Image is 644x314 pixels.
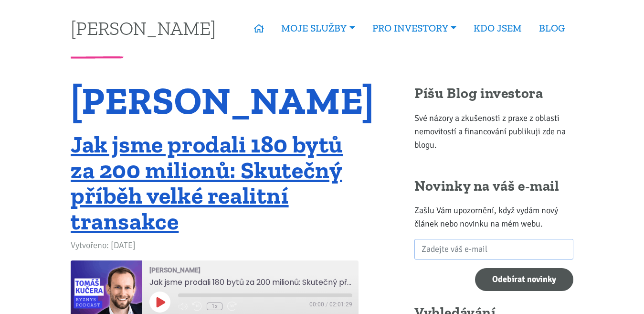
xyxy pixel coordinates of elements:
p: Zašlu Vám upozornění, když vydám nový článek nebo novinku na mém webu. [414,204,573,230]
input: Zadejte váš e-mail [414,239,573,260]
a: MOJE SLUŽBY [273,17,363,39]
div: Jak jsme prodali 180 bytů za 200 milionů: Skutečný příběh velké realitní transakce [149,278,352,290]
div: Seek [178,293,352,297]
h2: Novinky na váš e-mail [414,177,573,195]
h2: Píšu Blog investora [414,85,573,103]
div: [PERSON_NAME] [149,267,352,274]
span: / [326,301,328,308]
button: Play Episode [149,292,170,313]
input: Odebírat novinky [475,268,573,292]
a: KDO JSEM [465,17,530,39]
time: 02:01:29 [329,301,352,308]
h1: [PERSON_NAME] [71,85,359,117]
p: Své názory a zkušenosti z praxe z oblasti nemovitostí a financování publikuji zde na blogu. [414,111,573,152]
a: BLOG [530,17,573,39]
button: Playback Speed [207,303,222,310]
time: 00:00 [309,301,324,308]
a: Jak jsme prodali 180 bytů za 200 milionů: Skutečný příběh velké realitní transakce [71,130,343,236]
a: [PERSON_NAME] [71,19,216,37]
div: Vytvořeno: [DATE] [71,238,359,252]
a: PRO INVESTORY [364,17,465,39]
